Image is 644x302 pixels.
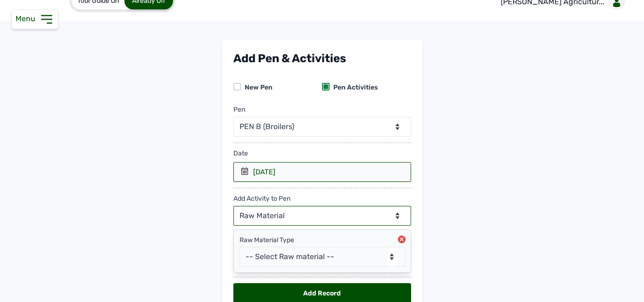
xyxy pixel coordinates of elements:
[253,167,275,177] div: [DATE]
[233,105,245,114] div: Pen
[239,236,405,245] div: Raw Material Type
[241,83,272,92] div: New Pen
[233,143,411,162] div: Date
[16,14,39,23] span: Menu
[233,51,411,66] div: Add Pen & Activities
[330,83,378,92] div: Pen Activities
[233,188,290,204] div: Add Activity to Pen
